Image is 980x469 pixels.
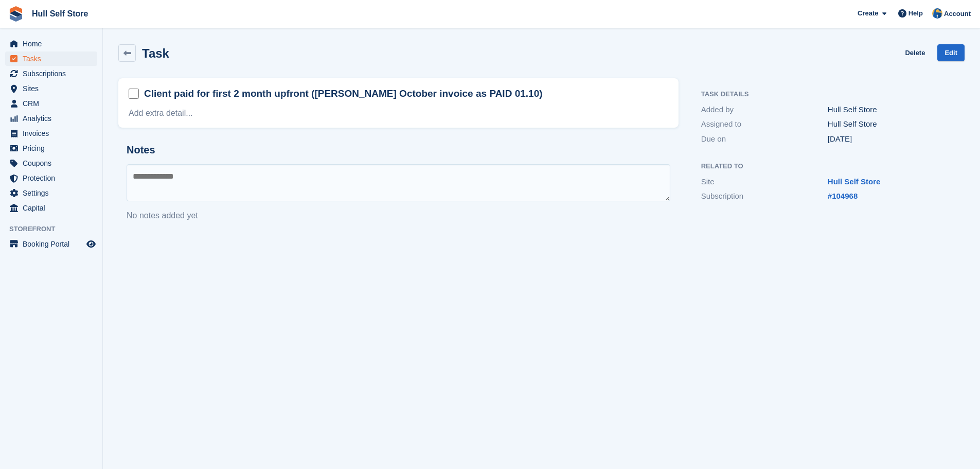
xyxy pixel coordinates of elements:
[144,87,543,100] h2: Client paid for first 2 month upfront ([PERSON_NAME] October invoice as PAID 01.10)
[5,81,97,96] a: menu
[701,91,954,98] h2: Task Details
[5,111,97,126] a: menu
[5,96,97,111] a: menu
[828,192,858,200] a: #104968
[5,141,97,155] a: menu
[8,6,24,22] img: stora-icon-8386f47178a22dfd0bd8f6a31ec36ba5ce8667c1dd55bd0f319d3a0aa187defe.svg
[9,224,102,234] span: Storefront
[28,5,92,22] a: Hull Self Store
[701,176,828,188] div: Site
[701,118,828,130] div: Assigned to
[5,171,97,185] a: menu
[142,46,169,60] h2: Task
[905,44,925,61] a: Delete
[23,96,84,111] span: CRM
[23,156,84,170] span: Coupons
[701,104,828,116] div: Added by
[908,8,923,19] span: Help
[23,81,84,96] span: Sites
[5,201,97,215] a: menu
[23,111,84,126] span: Analytics
[23,37,84,51] span: Home
[127,144,670,156] h2: Notes
[23,171,84,185] span: Protection
[828,177,881,186] a: Hull Self Store
[5,237,97,251] a: menu
[5,186,97,200] a: menu
[944,9,971,19] span: Account
[5,66,97,81] a: menu
[23,237,84,251] span: Booking Portal
[5,37,97,51] a: menu
[828,133,954,145] div: [DATE]
[5,126,97,141] a: menu
[127,211,198,220] span: No notes added yet
[5,51,97,66] a: menu
[932,8,942,19] img: Hull Self Store
[23,141,84,155] span: Pricing
[5,156,97,170] a: menu
[828,104,954,116] div: Hull Self Store
[23,51,84,66] span: Tasks
[129,109,193,117] a: Add extra detail...
[23,201,84,215] span: Capital
[23,126,84,141] span: Invoices
[23,66,84,81] span: Subscriptions
[701,133,828,145] div: Due on
[828,118,954,130] div: Hull Self Store
[701,190,828,202] div: Subscription
[23,186,84,200] span: Settings
[937,44,965,61] a: Edit
[701,163,954,170] h2: Related to
[85,238,97,250] a: Preview store
[858,8,878,19] span: Create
